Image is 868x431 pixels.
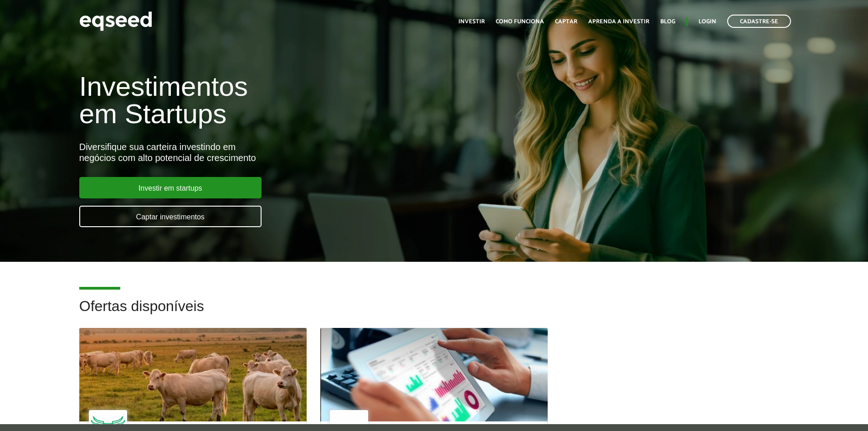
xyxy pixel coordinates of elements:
a: Blog [660,19,675,25]
a: Como funciona [496,19,544,25]
a: Aprenda a investir [588,19,649,25]
a: Login [699,19,716,25]
img: EqSeed [79,9,152,33]
a: Investir [458,19,485,25]
a: Cadastre-se [727,15,791,28]
a: Captar [555,19,577,25]
a: Investir em startups [79,177,262,198]
h1: Investimentos em Startups [79,73,500,128]
h2: Ofertas disponíveis [79,298,789,328]
a: Captar investimentos [79,206,262,227]
div: Diversifique sua carteira investindo em negócios com alto potencial de crescimento [79,141,500,163]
